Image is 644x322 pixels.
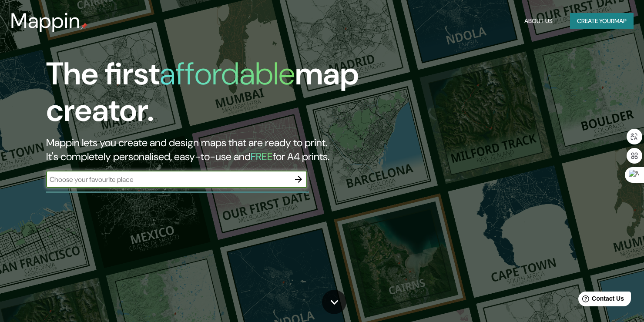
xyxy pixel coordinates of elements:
iframe: Help widget launcher [567,288,634,312]
button: Create yourmap [570,13,634,29]
h5: FREE [251,150,273,163]
h1: affordable [160,54,295,94]
img: mappin-pin [80,23,87,30]
h1: The first map creator. [46,56,368,136]
button: About Us [521,13,556,29]
h3: Mappin [10,9,80,33]
input: Choose your favourite place [46,174,290,184]
h2: Mappin lets you create and design maps that are ready to print. It's completely personalised, eas... [46,136,368,164]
